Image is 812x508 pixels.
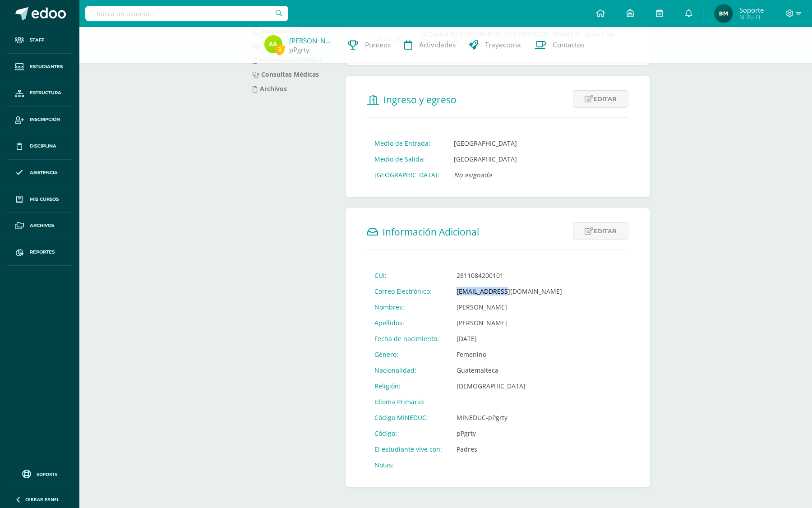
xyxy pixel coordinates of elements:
td: Notas: [367,457,449,473]
a: Contactos [528,27,591,63]
a: Disciplina [7,133,72,160]
span: Punteos [365,40,391,50]
a: Archivos [7,212,72,239]
span: Reportes [30,249,55,256]
td: Idioma Primario: [367,394,449,410]
td: Código MINEDUC: [367,410,449,425]
span: Ingreso y egreso [383,93,457,106]
td: El estudiante vive con: [367,441,449,457]
a: Asistencia [7,160,72,186]
span: Archivos [30,222,54,229]
i: No asignada [454,171,492,179]
span: 3 [275,44,285,55]
span: Estructura [30,89,61,97]
a: Estudiantes [7,54,72,80]
a: Actividades [397,27,462,63]
td: Apellidos: [367,315,449,331]
td: Código: [367,425,449,441]
a: Editar [573,90,628,108]
td: [GEOGRAPHIC_DATA] [447,151,524,167]
span: Soporte [739,5,764,14]
td: [GEOGRAPHIC_DATA]: [367,167,447,183]
span: Estudiantes [30,63,63,70]
td: Nombres: [367,299,449,315]
a: Trayectoria [462,27,528,63]
td: CUI: [367,268,449,283]
a: Archivos [253,84,287,93]
input: Busca un usuario... [85,6,288,21]
td: [DATE] [449,331,569,346]
span: Inscripción [30,116,60,123]
a: Mis cursos [7,186,72,213]
td: Nacionalidad: [367,362,449,378]
td: Padres [449,441,569,457]
td: [GEOGRAPHIC_DATA] [447,135,524,151]
a: Soporte [11,467,69,480]
td: 2811084200101 [449,268,569,283]
td: [DEMOGRAPHIC_DATA] [449,378,569,394]
span: Actividades [419,40,456,50]
a: Estructura [7,80,72,107]
img: b378d3ed1084fd7637f216d71b9fadbc.png [264,35,282,53]
a: Inscripción [7,106,72,133]
a: Punteos [341,27,397,63]
span: Mi Perfil [739,14,764,21]
a: Staff [7,27,72,54]
span: Contactos [553,40,584,50]
img: 124947c2b8f52875b6fcaf013d3349fe.png [715,5,733,23]
a: [PERSON_NAME] [289,36,334,45]
a: Editar [573,222,628,240]
td: Medio de Entrada: [367,135,447,151]
td: MINEDUC-pPgrty [449,410,569,425]
td: Correo Electrónico: [367,283,449,299]
span: Mis cursos [30,196,59,203]
td: [PERSON_NAME] [449,299,569,315]
td: Género: [367,346,449,362]
span: Asistencia [30,169,58,176]
a: Reportes [7,239,72,266]
td: [PERSON_NAME] [449,315,569,331]
td: [EMAIL_ADDRESS][DOMAIN_NAME] [449,283,569,299]
a: Consultas Médicas [253,70,319,79]
td: Medio de Salida: [367,151,447,167]
td: Femenino [449,346,569,362]
a: pPgrty [289,45,309,55]
span: Información Adicional [383,226,479,238]
td: Guatemalteca [449,362,569,378]
td: pPgrty [449,425,569,441]
td: Fecha de nacimiento: [367,331,449,346]
span: Disciplina [30,143,56,150]
td: Religión: [367,378,449,394]
span: Trayectoria [485,40,521,50]
span: Cerrar panel [25,496,60,503]
span: Staff [30,37,44,44]
span: Soporte [37,471,58,477]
